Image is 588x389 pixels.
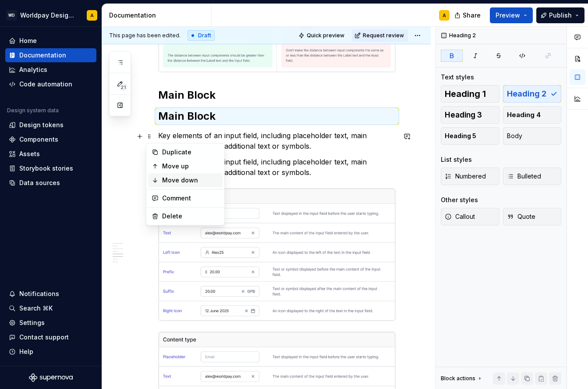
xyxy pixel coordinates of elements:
div: Delete [162,212,219,221]
div: Data sources [19,178,60,187]
strong: Main Block [158,110,216,122]
button: WDWorldpay Design SystemA [2,6,100,25]
a: Settings [5,316,96,330]
button: Help [5,345,96,359]
div: Storybook stories [19,164,73,173]
span: Bulleted [507,172,541,181]
div: Other styles [441,196,478,204]
div: Home [19,36,37,45]
div: Design tokens [19,121,64,129]
span: Heading 5 [445,132,476,140]
a: Design tokens [5,118,96,132]
button: Share [450,7,486,23]
button: Search ⌘K [5,301,96,315]
div: Search ⌘K [19,304,53,313]
div: Analytics [19,65,47,74]
span: Body [507,132,522,140]
button: Heading 5 [441,127,499,145]
span: Heading 4 [507,111,541,119]
svg: Supernova Logo [29,373,73,382]
button: Publish [536,7,584,23]
div: Comment [162,194,219,203]
span: Quote [507,212,535,221]
span: Callout [445,212,475,221]
span: Request review [363,32,404,39]
button: Bulleted [503,168,562,185]
div: Components [19,135,58,144]
div: Text styles [441,73,474,82]
div: Documentation [109,11,208,20]
div: Duplicate [162,148,219,157]
div: Worldpay Design System [20,11,76,20]
button: Callout [441,208,499,225]
div: Notifications [19,289,59,298]
a: Components [5,132,96,146]
span: 21 [119,84,127,91]
div: Move down [162,176,219,185]
button: Heading 4 [503,106,562,124]
span: Heading 3 [445,111,482,119]
div: Settings [19,318,45,327]
p: Key elements of an input field, including placeholder text, main content, icons, and additional t... [158,130,396,151]
a: Code automation [5,77,96,91]
button: Heading 1 [441,85,499,103]
strong: Main Block [158,89,216,101]
button: Heading 3 [441,106,499,124]
div: WD [6,10,17,21]
button: Preview [490,7,533,23]
div: Code automation [19,80,72,89]
span: Share [463,11,481,20]
span: Quick preview [307,32,344,39]
img: 6e6a91db-3ed4-453e-ae0d-3ad3a68be2a0.png [159,189,395,321]
button: Notifications [5,287,96,301]
div: A [90,12,94,19]
button: Contact support [5,330,96,344]
div: Help [19,347,33,356]
a: Documentation [5,48,96,62]
p: Key elements of an input field, including placeholder text, main content, icons, and additional t... [158,157,396,178]
button: Body [503,127,562,145]
div: Move up [162,162,219,171]
div: Assets [19,150,40,158]
button: Numbered [441,168,499,185]
div: Draft [188,30,215,41]
a: Storybook stories [5,161,96,175]
a: Assets [5,147,96,161]
span: Heading 1 [445,89,486,98]
span: Publish [549,11,572,20]
button: Quick preview [296,29,348,42]
button: Quote [503,208,562,225]
div: List styles [441,155,472,164]
a: Analytics [5,63,96,77]
a: Home [5,34,96,48]
div: Contact support [19,333,69,342]
div: Design system data [7,107,59,114]
div: Block actions [441,372,483,385]
div: Documentation [19,51,66,60]
span: This page has been edited. [109,32,181,39]
button: Request review [352,29,408,42]
div: A [443,12,446,19]
span: Numbered [445,172,486,181]
span: Preview [496,11,520,20]
a: Data sources [5,176,96,190]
